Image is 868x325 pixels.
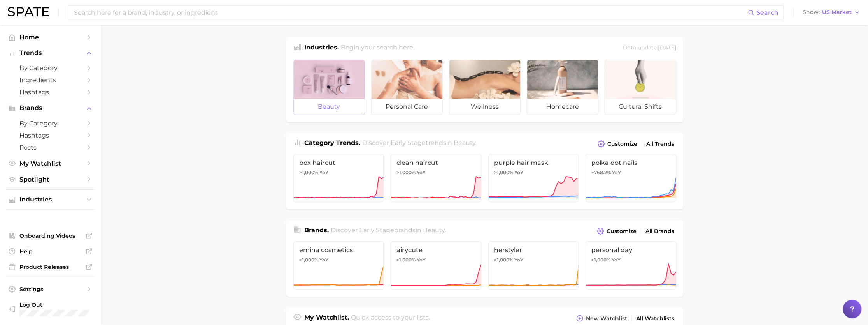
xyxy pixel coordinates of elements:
[19,286,82,293] span: Settings
[612,257,621,263] span: YoY
[293,60,365,115] a: beauty
[19,196,82,203] span: Industries
[591,170,611,175] span: +768.2%
[6,47,95,59] button: Trends
[6,102,95,114] button: Brands
[6,194,95,205] button: Industries
[19,248,82,255] span: Help
[636,315,674,322] span: All Watchlists
[644,226,676,237] a: All Brands
[6,62,95,74] a: by Category
[488,241,579,290] a: herstyler>1,000% YoY
[612,170,621,176] span: YoY
[19,176,82,183] span: Spotlight
[19,64,82,72] span: by Category
[19,120,82,127] span: by Category
[6,141,95,154] a: Posts
[623,43,676,53] div: Data update: [DATE]
[362,139,477,147] span: Discover Early Stage trends in .
[299,170,318,175] span: >1,000%
[351,313,430,324] h2: Quick access to your lists.
[19,49,82,57] span: Trends
[527,99,598,115] span: homecare
[19,132,82,139] span: Hashtags
[331,226,446,234] span: Discover Early Stage brands in .
[644,139,676,149] a: All Trends
[6,246,95,257] a: Help
[646,141,674,147] span: All Trends
[494,257,513,263] span: >1,000%
[73,6,748,19] input: Search here for a brand, industry, or ingredient
[299,159,378,166] span: box haircut
[595,226,638,237] button: Customize
[607,228,637,235] span: Customize
[396,159,475,166] span: clean haircut
[822,10,852,14] span: US Market
[299,257,318,263] span: >1,000%
[391,154,481,202] a: clean haircut>1,000% YoY
[488,154,579,202] a: purple hair mask>1,000% YoY
[396,170,416,175] span: >1,000%
[514,170,523,176] span: YoY
[6,283,95,295] a: Settings
[304,43,339,53] h1: Industries.
[319,170,328,176] span: YoY
[586,315,627,322] span: New Watchlist
[371,60,443,115] a: personal care
[19,144,82,151] span: Posts
[304,226,329,234] span: Brands .
[6,129,95,141] a: Hashtags
[19,301,94,308] span: Log Out
[605,60,676,115] a: cultural shifts
[294,99,365,115] span: beauty
[372,99,442,115] span: personal care
[417,257,426,263] span: YoY
[607,141,637,147] span: Customize
[591,159,670,166] span: polka dot nails
[6,299,95,319] a: Log out. Currently logged in with e-mail namit.joshi@brenntag.com.
[756,9,779,16] span: Search
[494,170,513,175] span: >1,000%
[19,232,82,239] span: Onboarding Videos
[449,60,521,115] a: wellness
[6,86,95,98] a: Hashtags
[6,230,95,242] a: Onboarding Videos
[514,257,523,263] span: YoY
[494,159,573,166] span: purple hair mask
[6,173,95,185] a: Spotlight
[494,246,573,254] span: herstyler
[454,139,475,147] span: beauty
[396,257,416,263] span: >1,000%
[6,261,95,273] a: Product Releases
[803,10,820,14] span: Show
[596,138,639,149] button: Customize
[417,170,426,176] span: YoY
[645,228,674,235] span: All Brands
[527,60,598,115] a: homecare
[299,246,378,254] span: emina cosmetics
[396,246,475,254] span: airycute
[591,257,610,263] span: >1,000%
[605,99,676,115] span: cultural shifts
[8,7,49,16] img: SPATE
[19,104,82,111] span: Brands
[586,154,676,202] a: polka dot nails+768.2% YoY
[634,313,676,324] a: All Watchlists
[449,99,520,115] span: wellness
[319,257,328,263] span: YoY
[341,43,414,53] h2: Begin your search here.
[6,117,95,129] a: by Category
[6,31,95,43] a: Home
[591,246,670,254] span: personal day
[19,160,82,167] span: My Watchlist
[19,34,82,41] span: Home
[19,88,82,96] span: Hashtags
[6,74,95,86] a: Ingredients
[574,313,629,324] button: New Watchlist
[304,139,360,147] span: Category Trends .
[391,241,481,290] a: airycute>1,000% YoY
[293,241,384,290] a: emina cosmetics>1,000% YoY
[304,313,349,324] h1: My Watchlist.
[6,157,95,170] a: My Watchlist
[293,154,384,202] a: box haircut>1,000% YoY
